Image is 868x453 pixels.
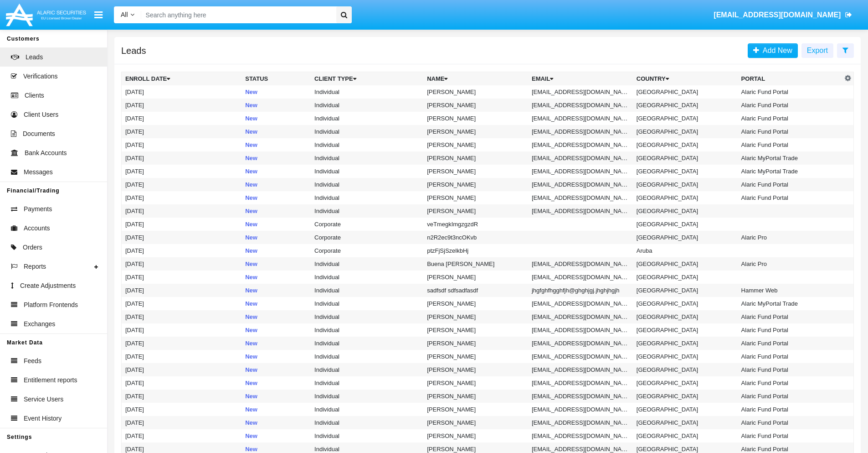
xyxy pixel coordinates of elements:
[528,191,633,204] td: [EMAIL_ADDRESS][DOMAIN_NAME]
[241,231,311,244] td: New
[423,85,528,99] td: [PERSON_NAME]
[738,85,842,99] td: Alaric Fund Portal
[23,72,57,81] span: Verifications
[528,429,633,443] td: [EMAIL_ADDRESS][DOMAIN_NAME]
[738,429,842,443] td: Alaric Fund Portal
[25,91,44,100] span: Clients
[633,363,738,376] td: [GEOGRAPHIC_DATA]
[423,112,528,125] td: [PERSON_NAME]
[26,52,43,62] span: Leads
[528,403,633,416] td: [EMAIL_ADDRESS][DOMAIN_NAME]
[423,165,528,178] td: [PERSON_NAME]
[121,47,146,54] h5: Leads
[311,204,423,218] td: Individual
[738,284,842,297] td: Hammer Web
[709,2,857,28] a: [EMAIL_ADDRESS][DOMAIN_NAME]
[24,414,62,423] span: Event History
[423,257,528,271] td: Buena [PERSON_NAME]
[633,165,738,178] td: [GEOGRAPHIC_DATA]
[423,310,528,323] td: [PERSON_NAME]
[528,284,633,297] td: jhgfghfhgghfjh@ghghjgj.jhghjhgjh
[528,165,633,178] td: [EMAIL_ADDRESS][DOMAIN_NAME]
[122,429,242,443] td: [DATE]
[24,319,55,329] span: Exchanges
[738,297,842,310] td: Alaric MyPortal Trade
[241,165,311,178] td: New
[24,204,52,214] span: Payments
[114,10,141,20] a: All
[423,72,528,86] th: Name
[738,99,842,112] td: Alaric Fund Portal
[24,167,53,177] span: Messages
[738,112,842,125] td: Alaric Fund Portal
[311,191,423,204] td: Individual
[528,99,633,112] td: [EMAIL_ADDRESS][DOMAIN_NAME]
[423,416,528,429] td: [PERSON_NAME]
[528,151,633,165] td: [EMAIL_ADDRESS][DOMAIN_NAME]
[633,125,738,138] td: [GEOGRAPHIC_DATA]
[122,165,242,178] td: [DATE]
[738,363,842,376] td: Alaric Fund Portal
[241,72,311,86] th: Status
[122,284,242,297] td: [DATE]
[633,191,738,204] td: [GEOGRAPHIC_DATA]
[748,43,798,58] a: Add New
[423,390,528,403] td: [PERSON_NAME]
[122,244,242,257] td: [DATE]
[122,204,242,218] td: [DATE]
[311,231,423,244] td: Corporate
[241,429,311,443] td: New
[311,99,423,112] td: Individual
[122,350,242,363] td: [DATE]
[633,85,738,99] td: [GEOGRAPHIC_DATA]
[23,243,42,252] span: Orders
[528,297,633,310] td: [EMAIL_ADDRESS][DOMAIN_NAME]
[311,178,423,191] td: Individual
[423,218,528,231] td: veTmegkImgzgzdR
[311,244,423,257] td: Corporate
[759,47,792,54] span: Add New
[738,323,842,337] td: Alaric Fund Portal
[801,43,833,58] button: Export
[311,376,423,390] td: Individual
[423,138,528,151] td: [PERSON_NAME]
[738,165,842,178] td: Alaric MyPortal Trade
[122,271,242,284] td: [DATE]
[423,99,528,112] td: [PERSON_NAME]
[738,72,842,86] th: Portal
[122,125,242,138] td: [DATE]
[241,99,311,112] td: New
[633,310,738,323] td: [GEOGRAPHIC_DATA]
[311,297,423,310] td: Individual
[122,218,242,231] td: [DATE]
[528,257,633,271] td: [EMAIL_ADDRESS][DOMAIN_NAME]
[423,297,528,310] td: [PERSON_NAME]
[423,191,528,204] td: [PERSON_NAME]
[423,151,528,165] td: [PERSON_NAME]
[241,204,311,218] td: New
[241,310,311,323] td: New
[122,323,242,337] td: [DATE]
[633,429,738,443] td: [GEOGRAPHIC_DATA]
[311,218,423,231] td: Corporate
[633,231,738,244] td: [GEOGRAPHIC_DATA]
[738,350,842,363] td: Alaric Fund Portal
[241,125,311,138] td: New
[423,350,528,363] td: [PERSON_NAME]
[528,416,633,429] td: [EMAIL_ADDRESS][DOMAIN_NAME]
[528,363,633,376] td: [EMAIL_ADDRESS][DOMAIN_NAME]
[241,337,311,350] td: New
[24,262,46,271] span: Reports
[122,178,242,191] td: [DATE]
[423,204,528,218] td: [PERSON_NAME]
[241,191,311,204] td: New
[23,129,55,139] span: Documents
[633,284,738,297] td: [GEOGRAPHIC_DATA]
[528,323,633,337] td: [EMAIL_ADDRESS][DOMAIN_NAME]
[633,257,738,271] td: [GEOGRAPHIC_DATA]
[311,151,423,165] td: Individual
[738,376,842,390] td: Alaric Fund Portal
[241,390,311,403] td: New
[738,257,842,271] td: Alaric Pro
[423,376,528,390] td: [PERSON_NAME]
